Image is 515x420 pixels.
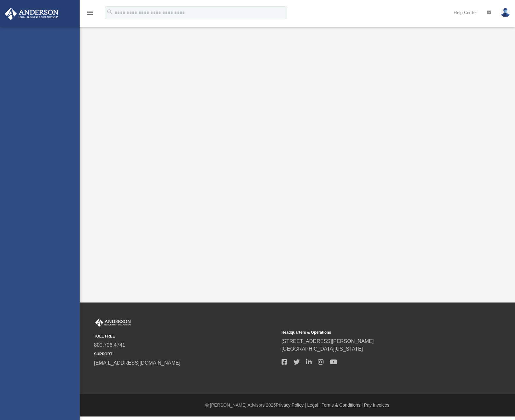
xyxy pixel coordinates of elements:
[3,8,61,20] img: Anderson Advisors Platinum Portal
[364,402,389,408] a: Pay Invoices
[276,402,306,408] a: Privacy Policy |
[307,402,321,408] a: Legal |
[94,342,125,348] a: 800.706.4741
[86,12,94,17] a: menu
[322,402,363,408] a: Terms & Conditions |
[94,360,180,366] a: [EMAIL_ADDRESS][DOMAIN_NAME]
[86,9,94,17] i: menu
[282,346,363,352] a: [GEOGRAPHIC_DATA][US_STATE]
[106,9,113,16] i: search
[80,402,515,409] div: © [PERSON_NAME] Advisors 2025
[282,338,374,344] a: [STREET_ADDRESS][PERSON_NAME]
[94,351,277,357] small: SUPPORT
[94,333,277,339] small: TOLL FREE
[282,330,465,335] small: Headquarters & Operations
[94,318,132,327] img: Anderson Advisors Platinum Portal
[501,8,510,17] img: User Pic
